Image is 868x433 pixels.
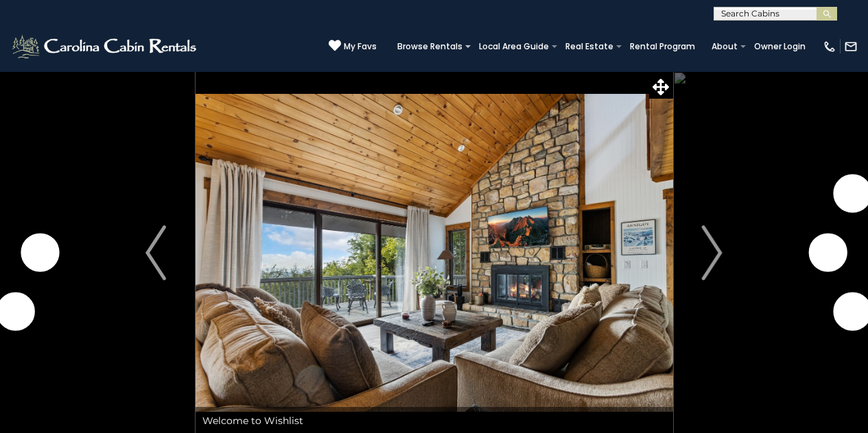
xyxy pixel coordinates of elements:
[329,39,377,53] a: My Favs
[844,40,858,53] img: mail-regular-white.png
[472,37,556,56] a: Local Area Guide
[823,40,836,53] img: phone-regular-white.png
[145,225,166,280] img: arrow
[705,37,744,56] a: About
[559,37,620,56] a: Real Estate
[10,33,200,60] img: White-1-2.png
[747,37,812,56] a: Owner Login
[344,40,377,53] span: My Favs
[702,225,723,280] img: arrow
[390,37,469,56] a: Browse Rentals
[623,37,702,56] a: Rental Program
